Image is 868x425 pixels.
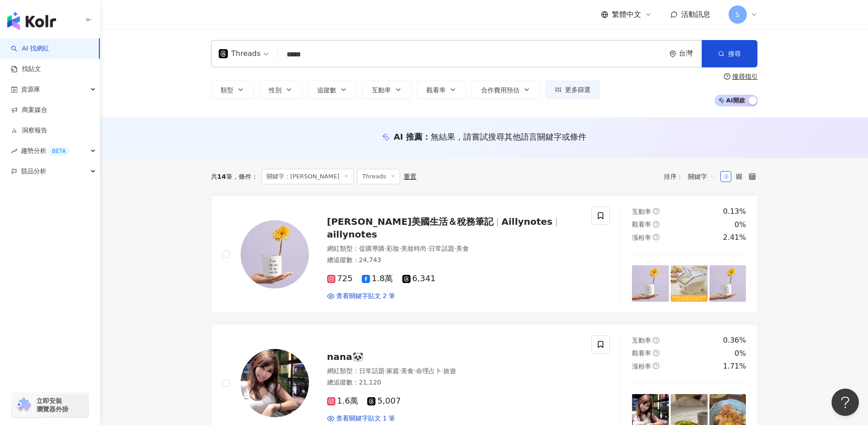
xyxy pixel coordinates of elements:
span: 觀看率 [632,221,651,228]
div: 0.13% [723,207,746,217]
span: 觀看率 [426,86,446,94]
span: 查看關鍵字貼文 1 筆 [336,414,395,423]
span: · [442,367,443,374]
span: 資源庫 [21,79,40,100]
span: Aillynotes [501,216,552,227]
a: searchAI 找網紅 [11,44,49,53]
span: 6,341 [402,274,436,283]
span: 競品分析 [21,161,46,182]
span: 條件 ： [232,173,258,180]
a: 找貼文 [11,65,41,74]
div: 0% [734,220,746,230]
div: 重置 [404,173,416,180]
span: [PERSON_NAME]美國生活＆稅務筆記 [327,216,494,227]
div: 網紅類型 ： [327,244,581,253]
span: environment [669,51,676,57]
button: 合作費用預估 [472,81,540,99]
span: · [385,367,386,374]
span: question-circle [653,363,659,369]
span: 日常話題 [429,245,454,252]
button: 搜尋 [702,40,757,67]
div: 0.36% [723,335,746,345]
span: 漲粉率 [632,363,651,370]
div: 排序： [664,169,720,184]
div: 網紅類型 ： [327,367,581,376]
img: KOL Avatar [241,220,309,288]
span: · [426,245,428,252]
span: 1.6萬 [327,396,359,406]
div: AI 推薦 ： [394,131,586,142]
span: 關鍵字 [688,169,715,184]
span: 無結果，請嘗試搜尋其他語言關鍵字或條件 [431,132,586,142]
img: logo [7,12,56,30]
div: Threads [219,46,261,61]
div: BETA [48,147,69,156]
button: 追蹤數 [308,81,357,99]
span: 類型 [221,86,233,94]
span: question-circle [653,221,659,228]
button: 更多篩選 [545,81,600,99]
a: 查看關鍵字貼文 1 筆 [327,414,395,423]
a: 洞察報告 [11,126,47,135]
span: · [385,245,386,252]
img: KOL Avatar [241,349,309,417]
span: 互動率 [632,337,651,344]
div: 1.71% [723,361,746,371]
span: · [414,367,416,374]
span: 彩妝 [386,245,399,252]
span: S [735,10,740,20]
span: question-circle [653,234,659,240]
span: 立即安裝 瀏覽器外掛 [36,397,68,413]
span: 關鍵字：[PERSON_NAME] [262,169,354,184]
div: 搜尋指引 [732,73,758,80]
a: chrome extension立即安裝 瀏覽器外掛 [12,393,88,417]
div: 總追蹤數 ： 24,743 [327,256,581,265]
span: 漲粉率 [632,234,651,241]
span: question-circle [724,73,730,80]
img: post-image [709,265,746,302]
span: question-circle [653,337,659,344]
span: aillynotes [327,229,377,240]
span: 繁體中文 [612,10,641,20]
a: 商案媒合 [11,106,47,115]
span: 725 [327,274,353,283]
a: KOL Avatar[PERSON_NAME]美國生活＆稅務筆記Aillynotesaillynotes網紅類型：促購導購·彩妝·美妝時尚·日常話題·美食總追蹤數：24,7437251.8萬6,... [211,195,758,313]
span: 14 [217,173,226,180]
span: Threads [357,169,400,184]
span: 追蹤數 [317,86,336,94]
span: 合作費用預估 [481,86,519,94]
span: · [454,245,456,252]
span: 活動訊息 [681,10,710,19]
span: question-circle [653,208,659,214]
span: 美妝時尚 [401,245,426,252]
span: 更多篩選 [565,86,591,93]
div: 2.41% [723,233,746,243]
button: 互動率 [362,81,411,99]
div: 總追蹤數 ： 21,120 [327,378,581,387]
span: 觀看率 [632,349,651,357]
span: · [399,245,401,252]
span: rise [11,148,17,154]
span: 日常話題 [359,367,385,374]
span: nana🐼 [327,351,364,362]
div: 台灣 [679,50,702,57]
button: 性別 [259,81,302,99]
span: 家庭 [386,367,399,374]
div: 0% [734,349,746,359]
div: 共 筆 [211,173,232,180]
span: 互動率 [632,208,651,215]
iframe: Help Scout Beacon - Open [832,389,859,416]
span: 旅遊 [443,367,456,374]
span: 促購導購 [359,245,385,252]
img: post-image [632,265,669,302]
span: question-circle [653,350,659,356]
span: 查看關鍵字貼文 2 筆 [336,292,395,301]
span: 5,007 [367,396,401,406]
span: 美食 [456,245,469,252]
span: · [399,367,401,374]
span: 搜尋 [728,50,741,57]
span: 命理占卜 [416,367,442,374]
img: chrome extension [15,398,32,412]
span: 性別 [269,86,282,94]
span: 美食 [401,367,414,374]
